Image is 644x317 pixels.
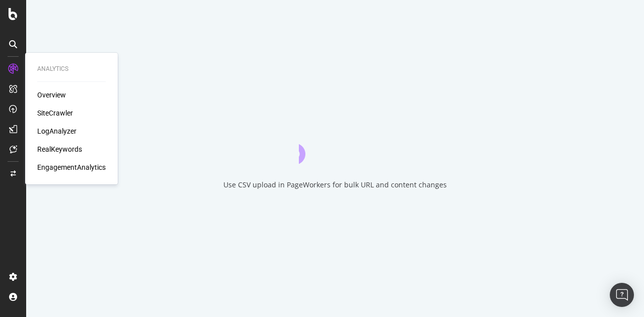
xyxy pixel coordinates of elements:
a: LogAnalyzer [37,126,76,136]
div: Open Intercom Messenger [610,283,634,307]
div: Use CSV upload in PageWorkers for bulk URL and content changes [223,180,447,190]
div: Analytics [37,65,106,73]
a: RealKeywords [37,144,82,154]
div: animation [299,128,371,164]
a: EngagementAnalytics [37,162,106,172]
a: Overview [37,90,66,100]
a: SiteCrawler [37,108,73,118]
